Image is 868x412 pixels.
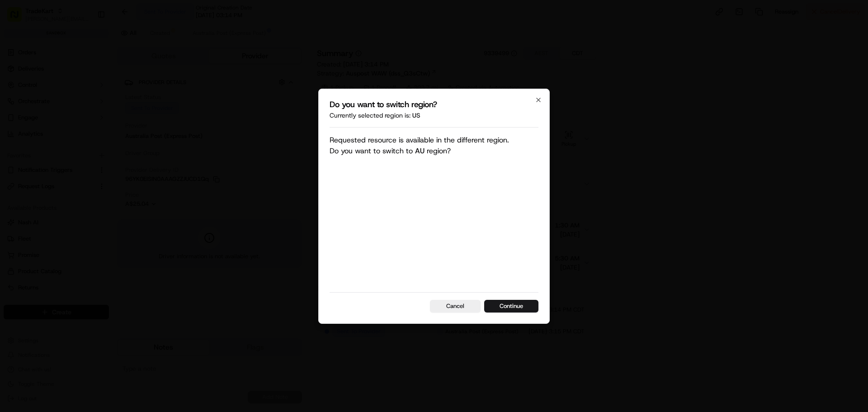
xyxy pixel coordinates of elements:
span: us [412,111,420,119]
span: AU [415,146,425,156]
p: Requested resource is available in the different region. Do you want to switch to region? [330,135,509,285]
p: Currently selected region is: [330,111,538,120]
h2: Do you want to switch region? [330,100,538,109]
button: Continue [484,300,538,313]
button: Cancel [430,300,481,313]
